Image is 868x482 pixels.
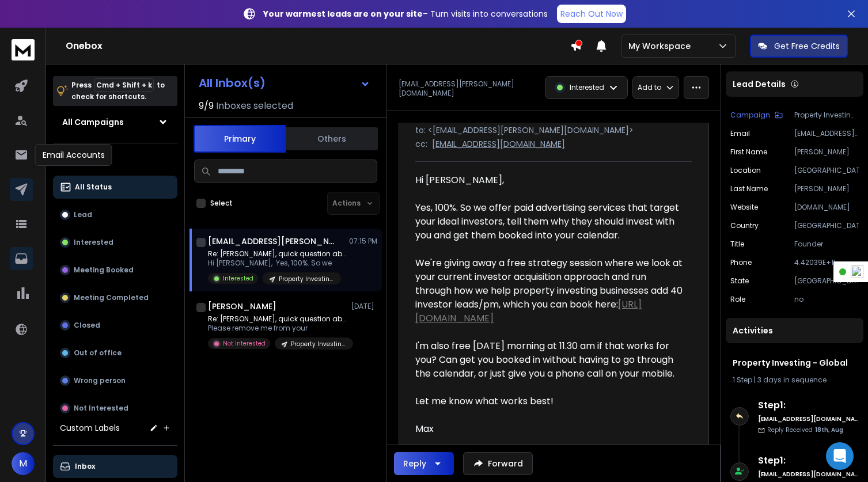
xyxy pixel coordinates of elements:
[66,39,570,53] h1: Onebox
[758,415,859,423] h6: [EMAIL_ADDRESS][DOMAIN_NAME]
[415,256,683,381] div: We're giving away a free strategy session where we look at your current investor acquisition appr...
[628,40,695,52] p: My Workspace
[210,199,233,208] label: Select
[730,111,783,120] button: Campaign
[794,258,859,267] p: 4.42039E+11
[730,203,758,212] p: website
[750,35,848,58] button: Get Free Credits
[415,201,683,242] div: Yes, 100%. So we offer paid advertising services that target your ideal investors, tell them why ...
[53,176,177,199] button: All Status
[53,397,177,420] button: Not Interested
[794,221,859,230] p: [GEOGRAPHIC_DATA]
[399,79,538,98] p: [EMAIL_ADDRESS][PERSON_NAME][DOMAIN_NAME]
[415,298,642,325] a: [URL][DOMAIN_NAME]
[53,314,177,337] button: Closed
[560,8,623,20] p: Reach Out Now
[53,231,177,254] button: Interested
[733,375,752,385] span: 1 Step
[199,77,266,89] h1: All Inbox(s)
[75,183,112,192] p: All Status
[12,39,35,60] img: logo
[730,184,768,193] p: Last Name
[71,79,165,103] p: Press to check for shortcuts.
[12,452,35,475] button: M
[730,258,752,267] p: Phone
[758,398,859,412] h6: Step 1 :
[730,276,749,286] p: State
[279,275,334,283] p: Property Investing - Global
[794,276,859,286] p: [GEOGRAPHIC_DATA]
[794,240,859,249] p: Founder
[403,458,426,469] div: Reply
[74,238,113,247] p: Interested
[216,99,293,113] h3: Inboxes selected
[730,166,761,175] p: location
[208,236,335,247] h1: [EMAIL_ADDRESS][PERSON_NAME][DOMAIN_NAME]
[794,166,859,175] p: [GEOGRAPHIC_DATA]
[263,8,548,20] p: – Turn visits into conversations
[74,293,149,302] p: Meeting Completed
[733,357,856,369] h1: Property Investing - Global
[733,375,856,385] div: |
[53,286,177,309] button: Meeting Completed
[349,237,377,246] p: 07:15 PM
[53,203,177,226] button: Lead
[208,324,346,333] p: Please remove me from your
[757,375,827,385] span: 3 days in sequence
[263,8,423,20] strong: Your warmest leads are on your site
[794,129,859,138] p: [EMAIL_ADDRESS][PERSON_NAME][DOMAIN_NAME]
[394,452,454,475] button: Reply
[74,348,122,358] p: Out of office
[638,83,661,92] p: Add to
[733,78,786,90] p: Lead Details
[53,341,177,365] button: Out of office
[199,99,214,113] span: 9 / 9
[463,452,533,475] button: Forward
[730,129,750,138] p: Email
[75,462,95,471] p: Inbox
[53,153,177,169] h3: Filters
[194,125,286,153] button: Primary
[208,301,276,312] h1: [PERSON_NAME]
[794,111,859,120] p: Property Investing - Global
[794,147,859,157] p: [PERSON_NAME]
[291,340,346,348] p: Property Investing - Global
[415,394,683,408] div: Let me know what works best!
[415,422,683,436] div: Max
[767,426,843,434] p: Reply Received
[60,422,120,434] h3: Custom Labels
[74,210,92,219] p: Lead
[223,339,266,348] p: Not Interested
[74,376,126,385] p: Wrong person
[35,144,112,166] div: Email Accounts
[208,249,346,259] p: Re: [PERSON_NAME], quick question about
[730,240,744,249] p: title
[815,426,843,434] span: 18th, Aug
[794,203,859,212] p: [DOMAIN_NAME]
[557,5,626,23] a: Reach Out Now
[53,259,177,282] button: Meeting Booked
[758,470,859,479] h6: [EMAIL_ADDRESS][DOMAIN_NAME]
[570,83,604,92] p: Interested
[351,302,377,311] p: [DATE]
[286,126,378,151] button: Others
[74,404,128,413] p: Not Interested
[74,321,100,330] p: Closed
[730,111,770,120] p: Campaign
[94,78,154,92] span: Cmd + Shift + k
[208,314,346,324] p: Re: [PERSON_NAME], quick question about
[223,274,253,283] p: Interested
[774,40,840,52] p: Get Free Credits
[189,71,380,94] button: All Inbox(s)
[415,138,427,150] p: cc:
[74,265,134,275] p: Meeting Booked
[53,111,177,134] button: All Campaigns
[208,259,346,268] p: Hi [PERSON_NAME], Yes, 100%. So we
[432,138,565,150] p: [EMAIL_ADDRESS][DOMAIN_NAME]
[758,454,859,468] h6: Step 1 :
[53,455,177,478] button: Inbox
[826,442,854,470] div: Open Intercom Messenger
